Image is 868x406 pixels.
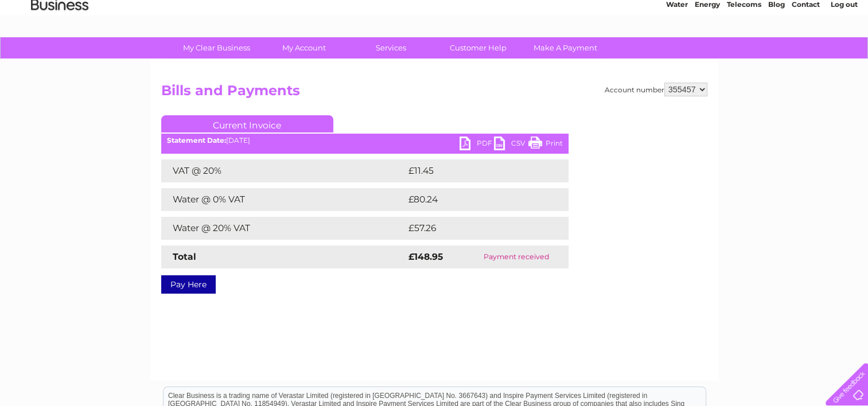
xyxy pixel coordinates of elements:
[792,49,820,57] a: Contact
[406,188,546,211] td: £80.24
[431,37,526,58] a: Customer Help
[161,83,707,104] h2: Bills and Payments
[830,49,857,57] a: Log out
[528,136,563,153] a: Print
[161,188,406,211] td: Water @ 0% VAT
[161,136,569,145] div: [DATE]
[344,37,438,58] a: Services
[652,6,731,20] a: 0333 014 3131
[256,37,351,58] a: My Account
[30,30,89,65] img: logo.png
[605,83,707,96] div: Account number
[494,136,528,153] a: CSV
[408,251,443,262] strong: £148.95
[173,251,196,262] strong: Total
[164,6,706,56] div: Clear Business is a trading name of Verastar Limited (registered in [GEOGRAPHIC_DATA] No. 3667643...
[161,159,406,182] td: VAT @ 20%
[161,275,216,294] a: Pay Here
[406,159,543,182] td: £11.45
[518,37,613,58] a: Make A Payment
[169,37,264,58] a: My Clear Business
[727,49,761,57] a: Telecoms
[161,115,333,132] a: Current Invoice
[464,245,569,268] td: Payment received
[695,49,720,57] a: Energy
[406,217,545,240] td: £57.26
[768,49,785,57] a: Blog
[666,49,688,57] a: Water
[161,217,406,240] td: Water @ 20% VAT
[460,136,494,153] a: PDF
[167,136,226,145] b: Statement Date:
